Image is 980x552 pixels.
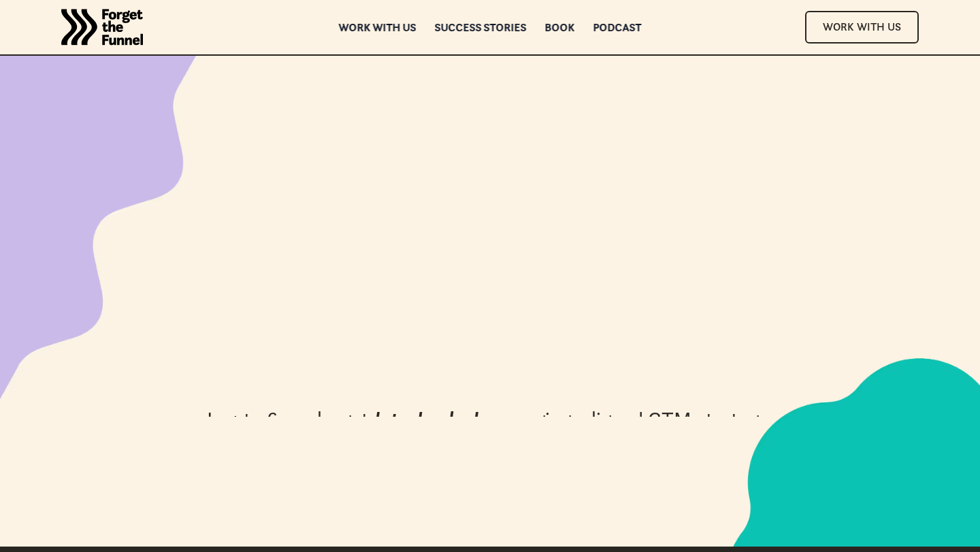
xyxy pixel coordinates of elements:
a: Work With Us [805,11,919,43]
a: Work with us [339,22,416,32]
a: Book [545,22,575,32]
a: Podcast [593,22,642,32]
em: data-backed [369,407,478,432]
div: In 4 to 6 weeks get messaging, aligned GTM strategy, and a to move forward with confidence. [201,406,779,461]
a: Success Stories [435,22,527,32]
